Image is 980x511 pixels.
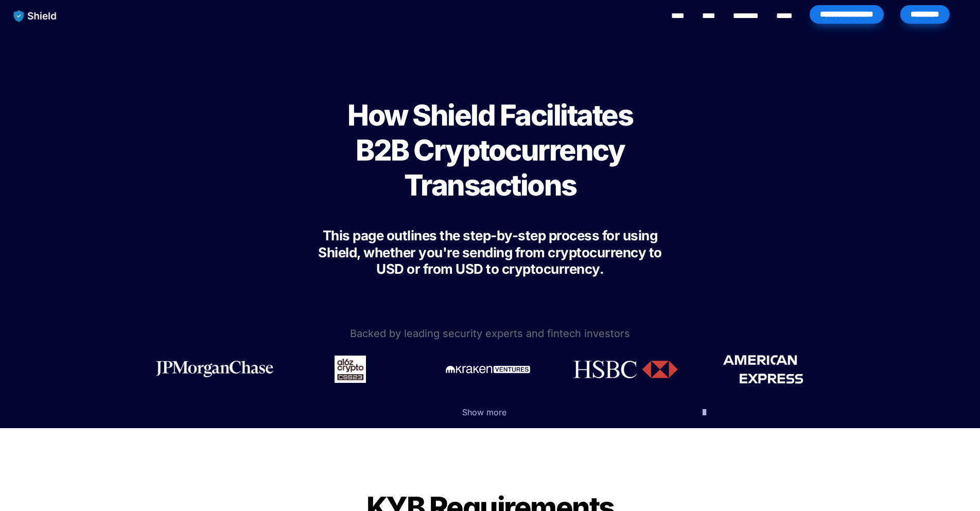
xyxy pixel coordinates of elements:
[462,407,506,417] span: Show more
[350,327,630,340] span: Backed by leading security experts and fintech investors
[347,98,638,203] span: How Shield Facilitates B2B Cryptocurrency Transactions
[258,396,722,428] button: Show more
[9,5,62,27] img: website logo
[318,227,664,277] span: This page outlines the step-by-step process for using Shield, whether you're sending from cryptoc...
